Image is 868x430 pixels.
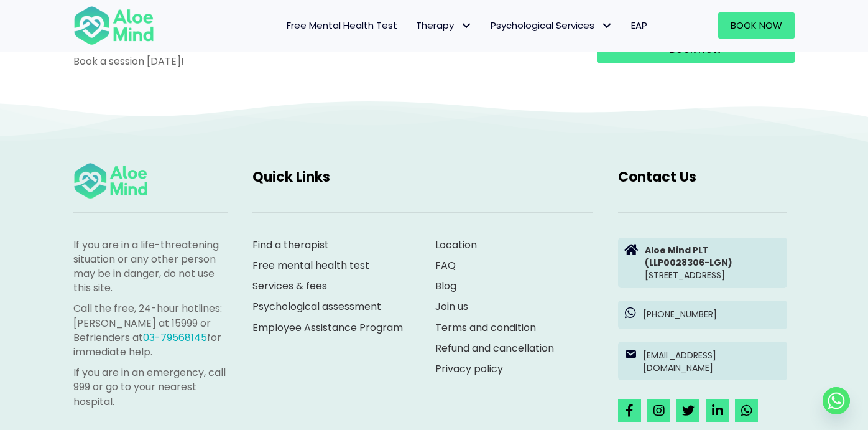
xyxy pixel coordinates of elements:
[252,238,329,252] a: Find a therapist
[407,12,481,39] a: TherapyTherapy: submenu
[435,279,456,293] a: Blog
[435,362,503,376] a: Privacy policy
[631,19,647,32] span: EAP
[435,238,477,252] a: Location
[252,258,369,273] a: Free mental health test
[252,320,403,335] a: Employee Assistance Program
[252,279,327,293] a: Services & fees
[457,17,475,35] span: Therapy: submenu
[435,299,468,314] a: Join us
[435,258,456,273] a: FAQ
[618,342,787,381] a: [EMAIL_ADDRESS][DOMAIN_NAME]
[416,19,472,32] span: Therapy
[73,162,148,200] img: Aloe mind Logo
[252,167,330,187] span: Quick Links
[73,238,228,296] p: If you are in a life-threatening situation or any other person may be in danger, do not use this ...
[491,19,612,32] span: Psychological Services
[618,238,787,288] a: Aloe Mind PLT(LLP0028306-LGN)[STREET_ADDRESS]
[645,244,709,256] strong: Aloe Mind PLT
[643,349,781,375] p: [EMAIL_ADDRESS][DOMAIN_NAME]
[645,256,732,269] strong: (LLP0028306-LGN)
[598,17,616,35] span: Psychological Services: submenu
[73,301,228,359] p: Call the free, 24-hour hotlines: [PERSON_NAME] at 15999 or Befrienders at for immediate help.
[435,320,536,335] a: Terms and condition
[618,301,787,329] a: [PHONE_NUMBER]
[170,12,657,39] nav: Menu
[718,12,795,39] a: Book Now
[618,167,696,187] span: Contact Us
[287,19,397,32] span: Free Mental Health Test
[252,299,381,314] a: Psychological assessment
[277,12,407,39] a: Free Mental Health Test
[731,19,782,32] span: Book Now
[73,54,578,68] p: Book a session [DATE]!
[73,365,228,409] p: If you are in an emergency, call 999 or go to your nearest hospital.
[435,341,554,355] a: Refund and cancellation
[643,308,781,320] p: [PHONE_NUMBER]
[622,12,657,39] a: EAP
[823,387,850,414] a: Whatsapp
[481,12,622,39] a: Psychological ServicesPsychological Services: submenu
[143,330,207,345] a: 03-79568145
[73,5,154,46] img: Aloe mind Logo
[645,244,781,282] p: [STREET_ADDRESS]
